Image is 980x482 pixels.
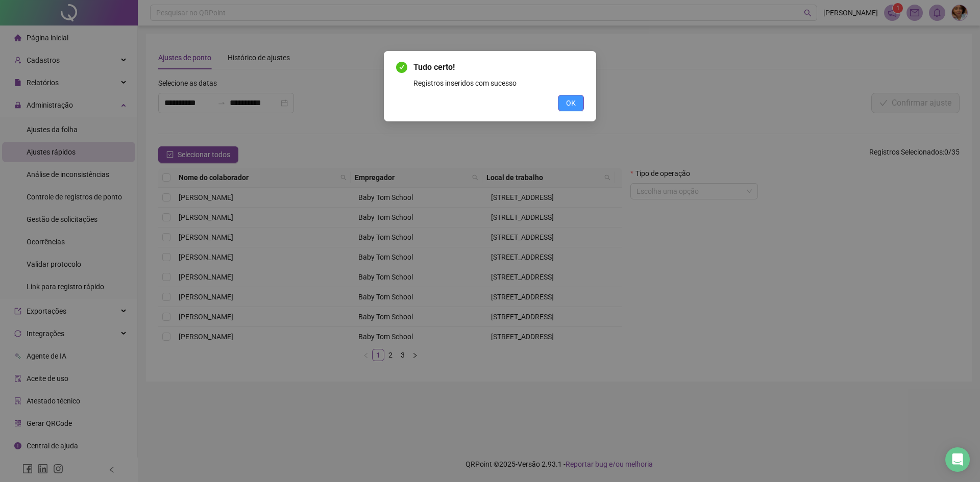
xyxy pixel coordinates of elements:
div: Open Intercom Messenger [945,447,970,472]
span: OK [566,97,576,109]
span: Tudo certo! [413,61,584,73]
span: check-circle [396,62,407,73]
button: OK [558,95,584,111]
div: Registros inseridos com sucesso [413,78,584,89]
